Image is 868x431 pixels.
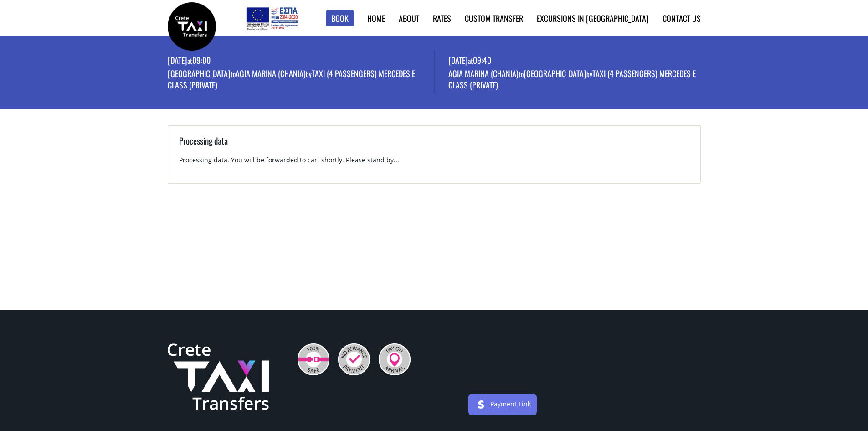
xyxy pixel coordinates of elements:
p: Processing data. You will be forwarded to cart shortly. Please stand by... [179,156,689,172]
small: to [231,69,236,79]
img: e-bannersEUERDF180X90.jpg [245,5,299,32]
p: [DATE] 09:40 [448,55,701,68]
p: [DATE] 09:00 [168,55,434,68]
a: Rates [433,12,451,24]
p: [GEOGRAPHIC_DATA] Agia Marina (Chania) Taxi (4 passengers) Mercedes E Class (private) [168,68,434,93]
a: Crete Taxi Transfers | Booking page | Crete Taxi Transfers [168,21,216,30]
small: by [586,69,592,79]
small: at [468,56,473,66]
a: About [399,12,419,24]
img: Crete Taxi Transfers [168,343,269,410]
a: Excursions in [GEOGRAPHIC_DATA] [537,12,649,24]
img: stripe [474,397,488,412]
img: No Advance Payment [338,343,370,375]
img: Crete Taxi Transfers | Booking page | Crete Taxi Transfers [168,2,216,51]
p: Agia Marina (Chania) [GEOGRAPHIC_DATA] Taxi (4 passengers) Mercedes E Class (private) [448,68,701,93]
img: 100% Safe [298,343,329,375]
a: Custom Transfer [465,12,523,24]
small: to [519,69,524,79]
a: Payment Link [490,400,531,408]
a: Home [367,12,385,24]
img: Pay On Arrival [379,343,411,375]
small: at [187,56,192,66]
a: Book [326,10,354,27]
h3: Processing data [179,135,689,156]
a: Contact us [663,12,701,24]
small: by [306,69,312,79]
